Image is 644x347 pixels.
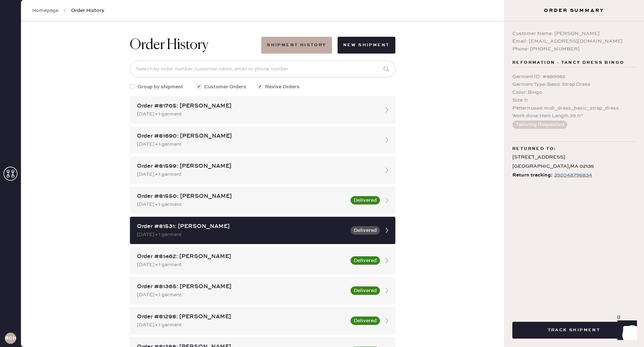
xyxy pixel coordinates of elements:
[512,322,636,339] button: Track Shipment
[512,96,636,104] div: Size : 0
[137,201,346,208] div: [DATE] • 1 garment
[351,226,380,235] button: Delivered
[351,196,380,204] button: Delivered
[512,145,556,153] span: Returned to:
[137,291,346,299] div: [DATE] • 1 garment
[137,252,346,261] div: Order #81462: [PERSON_NAME]
[512,73,636,81] div: Garment ID : # 889982
[137,313,346,321] div: Order #81298: [PERSON_NAME]
[137,162,376,171] div: Order #81599: [PERSON_NAME]
[512,37,636,45] div: Email: [EMAIL_ADDRESS][DOMAIN_NAME]
[137,110,376,118] div: [DATE] • 1 garment
[338,37,395,54] button: New Shipment
[512,89,636,96] div: Color : Bingo
[512,104,636,112] div: Pattern used : midi_dress_basic_strap_dress
[504,7,644,14] h3: Order Summary
[512,171,553,180] span: Return tracking:
[351,286,380,295] button: Delivered
[265,83,299,91] span: Revive Orders
[512,112,636,120] div: Work done : Hem Length 39.0”
[611,315,641,346] iframe: Front Chat
[137,231,346,238] div: [DATE] • 1 garment
[512,30,636,37] div: Customer Name: [PERSON_NAME]
[137,140,376,148] div: [DATE] • 1 garment
[512,326,636,333] a: Track Shipment
[130,37,208,54] h1: Order History
[138,83,183,91] span: Group by shipment
[512,81,636,88] div: Garment Type : Basic Strap Dress
[512,120,567,129] button: Tailoring Requested
[137,192,346,201] div: Order #81550: [PERSON_NAME]
[351,256,380,265] button: Delivered
[137,283,346,291] div: Order #81365: [PERSON_NAME]
[130,61,395,77] input: Search by order number, customer name, email or phone number
[512,153,636,171] div: [STREET_ADDRESS] [GEOGRAPHIC_DATA] , MA 02135
[71,7,104,14] span: Order History
[351,317,380,325] button: Delivered
[137,132,376,140] div: Order #81690: [PERSON_NAME]
[137,321,346,329] div: [DATE] • 1 garment
[32,7,58,14] a: Homepage
[137,261,346,269] div: [DATE] • 1 garment
[554,171,592,179] div: https://www.fedex.com/apps/fedextrack/?tracknumbers=392048796834&cntry_code=US
[512,45,636,53] div: Phone: [PHONE_NUMBER]
[204,83,246,91] span: Customer Orders
[137,102,376,110] div: Order #81705: [PERSON_NAME]
[5,336,16,341] h3: RCHA
[261,37,332,54] button: Shipment History
[512,58,624,67] span: Reformation - Tancy Dress Bingo
[137,171,376,178] div: [DATE] • 1 garment
[553,171,592,180] a: 392048796834
[137,222,346,231] div: Order #81531: [PERSON_NAME]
